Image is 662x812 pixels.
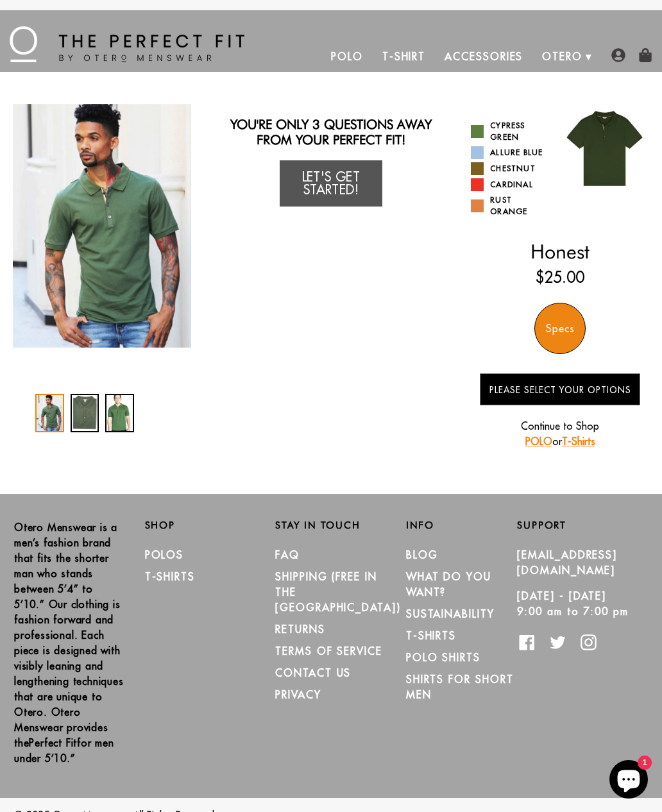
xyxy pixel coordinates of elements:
h2: Support [517,520,648,531]
a: T-Shirt [373,41,435,72]
a: Polo Shirts [406,651,480,664]
a: PRIVACY [275,688,321,701]
a: Cypress Green [471,120,550,143]
a: Sustainability [406,607,495,620]
h2: You're only 3 questions away from your perfect fit! [226,117,436,148]
a: Allure Blue [471,146,550,159]
a: T-Shirts [562,435,595,448]
a: Shirts for Short Men [406,673,514,701]
h2: Honest [471,240,649,263]
button: Please Select Your Options [480,373,640,405]
img: The Perfect Fit - by Otero Menswear - Logo [10,26,244,62]
a: Accessories [435,41,532,72]
div: Specs [534,303,586,354]
a: [EMAIL_ADDRESS][DOMAIN_NAME] [517,548,617,577]
img: otero-cypress-green-polo-action_1024x1024_2x_8894e234-887b-48e5-953a-e78a9f3bc093_340x.jpg [13,104,191,348]
h2: Info [406,520,518,531]
a: Otero [532,41,592,72]
span: Please Select Your Options [489,384,631,396]
a: SHIPPING (Free in the [GEOGRAPHIC_DATA]) [275,570,401,614]
a: Polos [145,548,184,561]
a: Let's Get Started! [280,160,382,207]
strong: Perfect Fit [29,736,77,749]
a: RETURNS [275,623,325,636]
inbox-online-store-chat: Shopify online store chat [606,760,652,802]
a: Cardinal [471,178,550,191]
a: What Do You Want? [406,570,491,598]
a: CONTACT US [275,666,351,679]
div: 1 / 3 [35,394,64,432]
ins: $25.00 [536,266,584,289]
p: Continue to Shop or [480,418,640,449]
a: TERMS OF SERVICE [275,645,382,657]
p: Otero Menswear is a men’s fashion brand that fits the shorter man who stands between 5’4” to 5’10... [14,520,126,766]
a: Rust Orange [471,194,550,217]
a: Polo [321,41,373,72]
h2: Shop [145,520,257,531]
div: 3 / 3 [105,394,134,432]
a: Blog [406,548,438,561]
img: user-account-icon.png [611,48,625,62]
a: T-Shirts [145,570,195,583]
h2: Stay in Touch [275,520,387,531]
a: Chestnut [471,162,550,175]
a: T-Shirts [406,629,456,642]
img: shopping-bag-icon.png [638,48,652,62]
p: [DATE] - [DATE] 9:00 am to 7:00 pm [517,588,629,619]
img: 017.jpg [560,104,649,193]
a: FAQ [275,548,300,561]
div: 2 / 3 [71,394,99,432]
a: POLO [525,435,552,448]
div: 1 / 3 [13,104,191,348]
